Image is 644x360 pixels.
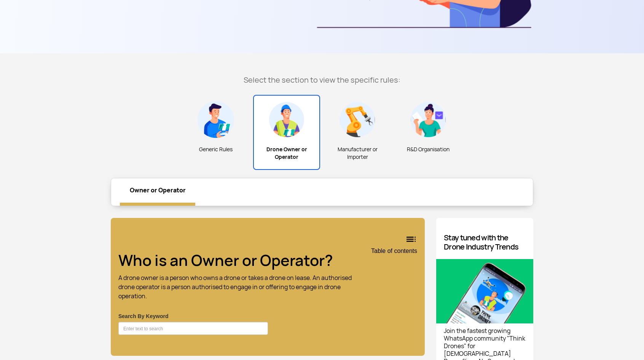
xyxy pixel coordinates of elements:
span: Table of contents [367,247,417,255]
span: Generic Rules [185,146,247,153]
img: R&D Organisation [410,101,446,138]
span: R&D Organisation [397,146,459,153]
img: Drone Owner or <br/> Operator [268,101,305,138]
img: Manufacturer or Importer [339,101,376,138]
img: Recent updates on drone rules. [436,259,533,323]
a: Owner or Operator [120,178,195,206]
label: Search By Keyword [118,312,169,320]
input: Enter text to search [118,322,268,335]
h5: A drone owner is a person who owns a drone or takes a drone on lease. An authorised drone operato... [118,274,367,301]
h4: Stay tuned with the Drone Industry Trends [444,233,526,251]
img: Generic Rules [198,101,234,138]
span: Drone Owner or Operator [257,146,317,161]
span: Manufacturer or Importer [327,146,388,161]
h2: Who is an Owner or Operator? [118,251,367,270]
